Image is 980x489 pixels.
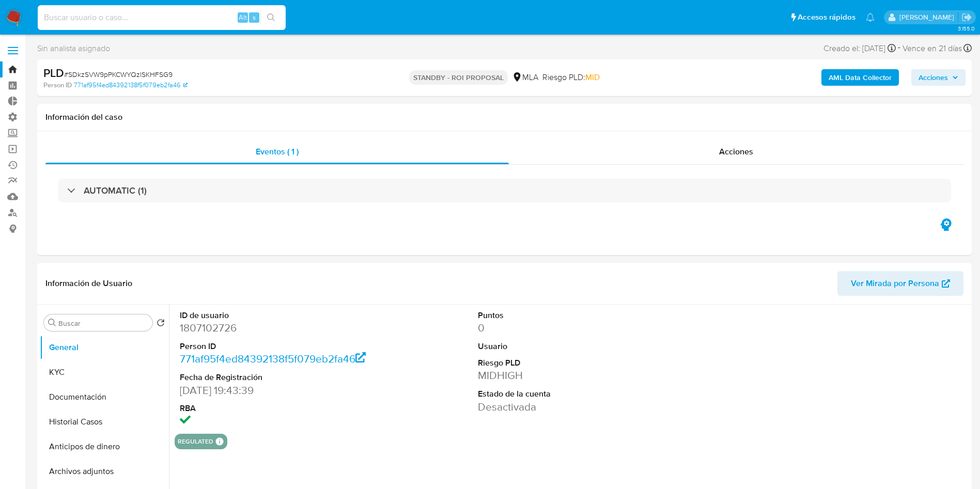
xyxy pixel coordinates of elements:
span: Sin analista asignado [37,43,110,54]
dt: Person ID [180,341,368,352]
h1: Información de Usuario [45,278,132,289]
button: Historial Casos [40,409,169,434]
span: Eventos ( 1 ) [256,146,299,157]
dt: ID de usuario [180,310,368,321]
dd: MIDHIGH [478,368,666,383]
dt: Usuario [478,341,666,352]
input: Buscar usuario o caso... [38,11,286,24]
button: AML Data Collector [821,69,899,86]
button: Ver Mirada por Persona [837,271,963,296]
dd: Desactivada [478,400,666,414]
dt: Puntos [478,310,666,321]
button: Volver al orden por defecto [157,319,165,330]
dd: 0 [478,321,666,335]
input: Buscar [58,319,148,328]
span: MID [585,71,600,83]
span: Vence en 21 días [903,43,962,54]
dd: 1807102726 [180,321,368,335]
span: Alt [239,12,247,22]
span: # SDkzSVW9pPKCWYQzlSKHFSG9 [64,69,173,80]
button: search-icon [260,10,282,25]
span: Riesgo PLD: [542,72,600,83]
a: Salir [961,12,972,23]
h3: AUTOMATIC (1) [84,185,147,196]
dt: Estado de la cuenta [478,388,666,400]
dd: [DATE] 19:43:39 [180,383,368,398]
span: Accesos rápidos [798,12,855,23]
h1: Información del caso [45,112,963,122]
div: MLA [512,72,538,83]
button: Buscar [48,319,56,327]
span: Acciones [719,146,753,157]
p: gustavo.deseta@mercadolibre.com [899,12,958,22]
b: AML Data Collector [829,69,892,86]
dt: Fecha de Registración [180,372,368,383]
a: Notificaciones [866,13,875,22]
a: 771af95f4ed84392138f5f079eb2fa46 [74,81,188,90]
div: Creado el: [DATE] [823,41,896,55]
button: Anticipos de dinero [40,434,169,459]
span: s [253,12,256,22]
b: Person ID [43,81,72,90]
button: Acciones [911,69,966,86]
b: PLD [43,65,64,81]
p: STANDBY - ROI PROPOSAL [409,70,508,85]
button: KYC [40,360,169,385]
dt: Riesgo PLD [478,357,666,369]
dt: RBA [180,403,368,414]
button: regulated [178,439,213,444]
button: Documentación [40,385,169,409]
button: General [40,335,169,360]
span: Ver Mirada por Persona [851,271,939,296]
a: 771af95f4ed84392138f5f079eb2fa46 [180,351,366,366]
div: AUTOMATIC (1) [58,179,951,202]
button: Archivos adjuntos [40,459,169,484]
span: - [898,41,900,55]
span: Acciones [919,69,948,86]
